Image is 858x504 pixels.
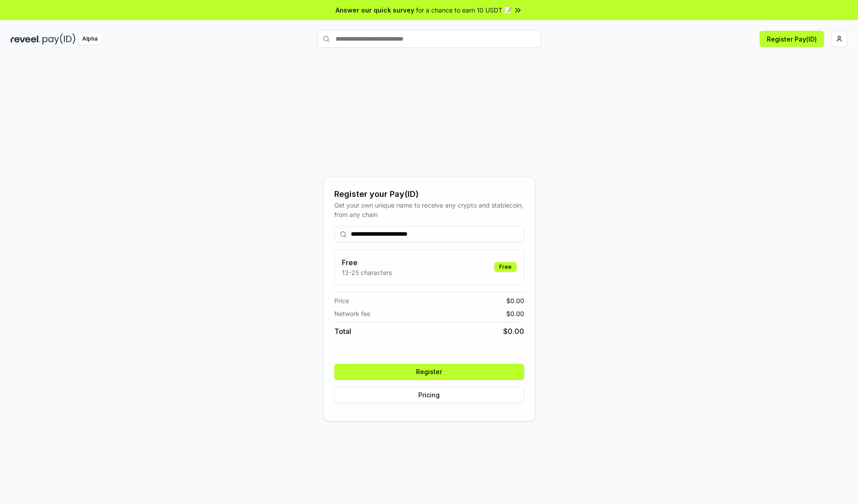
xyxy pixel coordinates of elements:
[760,31,824,47] button: Register Pay(ID)
[334,326,351,337] span: Total
[11,33,41,45] img: reveel_dark
[334,296,349,305] span: Price
[506,309,524,318] span: $ 0.00
[334,364,524,380] button: Register
[42,33,76,45] img: pay_id
[334,387,524,403] button: Pricing
[342,268,392,277] p: 13-25 characters
[77,33,102,45] div: Alpha
[494,262,517,272] div: Free
[506,296,524,305] span: $ 0.00
[334,188,524,200] div: Register your Pay(ID)
[334,200,524,219] div: Get your own unique name to receive any crypto and stablecoin, from any chain
[334,309,370,318] span: Network fee
[503,326,524,337] span: $ 0.00
[342,257,392,268] h3: Free
[336,5,414,15] span: Answer our quick survey
[416,5,512,15] span: for a chance to earn 10 USDT 📝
